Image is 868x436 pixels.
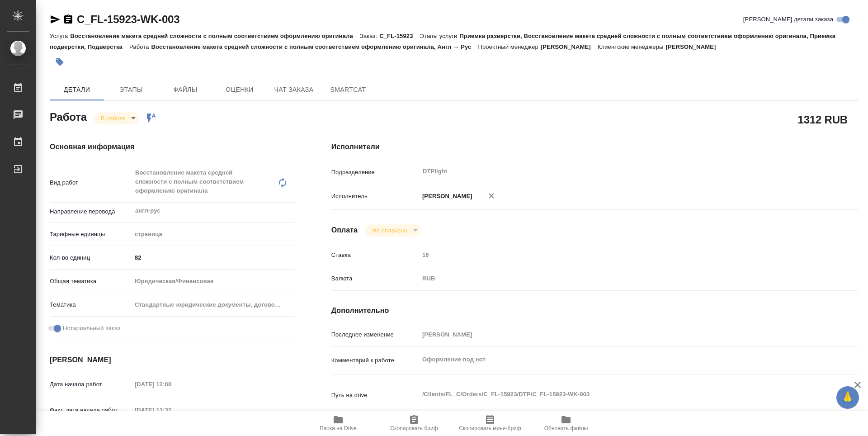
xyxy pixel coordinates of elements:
[50,14,61,25] button: Скопировать ссылку для ЯМессенджера
[419,328,814,341] input: Пустое поле
[369,227,410,234] button: Не оплачена
[331,225,358,236] h4: Оплата
[129,43,151,50] p: Работа
[419,248,814,261] input: Пустое поле
[419,352,814,367] textarea: Оформление под нот
[598,43,666,50] p: Клиентские менеджеры
[50,355,295,365] h4: [PERSON_NAME]
[164,84,207,95] span: Файлы
[331,251,419,260] p: Ставка
[481,186,501,206] button: Удалить исполнителя
[50,142,295,152] h4: Основная информация
[419,192,472,201] p: [PERSON_NAME]
[331,330,419,339] p: Последнее изменение
[331,274,419,283] p: Валюта
[478,43,540,50] p: Проектный менеджер
[419,271,814,286] div: RUB
[109,84,153,95] span: Этапы
[459,425,521,431] span: Скопировать мини-бриф
[331,168,419,177] p: Подразделение
[666,43,723,50] p: [PERSON_NAME]
[50,380,132,389] p: Дата начала работ
[452,411,528,436] button: Скопировать мини-бриф
[376,411,452,436] button: Скопировать бриф
[63,14,74,25] button: Скопировать ссылку
[272,84,316,95] span: Чат заказа
[94,112,139,124] div: В работе
[331,142,858,152] h4: Исполнители
[390,425,438,431] span: Скопировать бриф
[420,33,460,39] p: Этапы услуги
[331,356,419,365] p: Комментарий к работе
[50,277,132,286] p: Общая тематика
[320,425,357,431] span: Папка на Drive
[836,386,859,409] button: 🙏
[132,378,211,391] input: Пустое поле
[132,251,295,264] input: ✎ Введи что-нибудь
[50,33,70,39] p: Услуга
[50,230,132,239] p: Тарифные единицы
[798,112,848,127] h2: 1312 RUB
[300,411,376,436] button: Папка на Drive
[50,406,132,415] p: Факт. дата начала работ
[77,13,179,25] a: C_FL-15923-WK-003
[132,274,295,289] div: Юридическая/Финансовая
[218,84,261,95] span: Оценки
[98,114,128,122] button: В работе
[50,52,70,72] button: Добавить тэг
[840,388,855,407] span: 🙏
[70,33,359,39] p: Восстановление макета средней сложности с полным соответствием оформлению оригинала
[50,207,132,216] p: Направление перевода
[326,84,370,95] span: SmartCat
[151,43,478,50] p: Восстановление макета средней сложности с полным соответствием оформлению оригинала, Англ → Рус
[55,84,99,95] span: Детали
[331,391,419,400] p: Путь на drive
[743,15,833,24] span: [PERSON_NAME] детали заказа
[331,305,858,316] h4: Дополнительно
[541,43,598,50] p: [PERSON_NAME]
[528,411,604,436] button: Обновить файлы
[365,224,420,237] div: В работе
[544,425,588,431] span: Обновить файлы
[331,192,419,201] p: Исполнитель
[50,178,132,187] p: Вид работ
[50,300,132,309] p: Тематика
[50,253,132,262] p: Кол-во единиц
[132,297,295,313] div: Стандартные юридические документы, договоры, уставы
[132,403,211,417] input: Пустое поле
[419,387,814,402] textarea: /Clients/FL_C/Orders/C_FL-15923/DTP/C_FL-15923-WK-003
[63,324,120,333] span: Нотариальный заказ
[50,108,87,124] h2: Работа
[360,33,379,39] p: Заказ:
[379,33,420,39] p: C_FL-15923
[132,227,295,242] div: страница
